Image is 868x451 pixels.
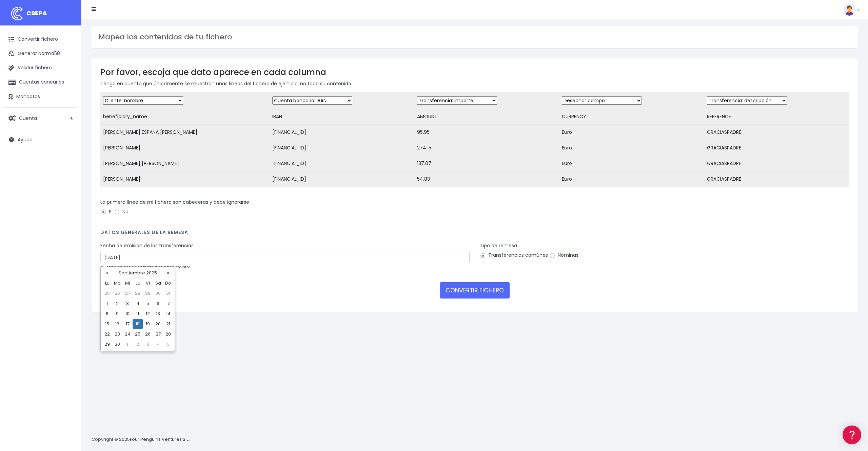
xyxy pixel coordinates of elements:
[7,58,129,68] a: Información general
[114,208,129,215] label: No
[112,278,122,288] th: Ma
[549,252,578,259] label: Nóminas
[7,107,129,118] a: Videotutoriales
[130,436,189,443] a: Four Penguins Ventures S.L.
[704,172,849,187] td: GRACIASPADRE
[112,299,122,309] td: 2
[122,319,133,329] td: 17
[122,288,133,299] td: 27
[414,140,559,156] td: 274.15
[163,288,173,299] td: 31
[3,132,78,147] a: Ayuda
[163,278,173,288] th: Do
[133,339,143,349] td: 2
[3,61,78,75] a: Validar fichero
[414,172,559,187] td: 54.83
[112,288,122,299] td: 26
[7,174,129,184] a: API
[163,309,173,319] td: 14
[100,172,270,187] td: [PERSON_NAME]
[133,319,143,329] td: 18
[153,288,163,299] td: 30
[112,309,122,319] td: 9
[440,282,510,299] button: CONVERTIR FICHERO
[102,319,112,329] td: 15
[153,329,163,339] td: 27
[559,140,704,156] td: Euro
[98,33,851,41] h3: Mapea los contenidos de tu fichero
[480,252,548,259] label: Transferencias comúnes
[153,319,163,329] td: 20
[112,319,122,329] td: 16
[7,135,129,141] div: Facturación
[3,47,78,61] a: Generar Norma58
[100,230,849,239] h4: Datos generales de la remesa
[143,299,153,309] td: 5
[559,172,704,187] td: Euro
[133,309,143,319] td: 11
[26,9,47,17] span: CSEPA
[102,288,112,299] td: 25
[3,75,78,89] a: Cuentas bancarias
[270,156,414,172] td: [FINANCIAL_ID]
[100,264,190,270] small: en caso de que no se incluya en cada registro
[102,329,112,339] td: 22
[143,288,153,299] td: 29
[143,329,153,339] td: 26
[100,125,270,140] td: [PERSON_NAME] ESPANA [PERSON_NAME]
[100,156,270,172] td: [PERSON_NAME] [PERSON_NAME]
[122,299,133,309] td: 3
[3,32,78,47] a: Convertir fichero
[133,329,143,339] td: 25
[270,140,414,156] td: [FINANCIAL_ID]
[100,109,270,125] td: beneficiary_name
[480,242,517,249] label: Tipo de remesa
[143,339,153,349] td: 3
[163,329,173,339] td: 28
[18,136,33,143] span: Ayuda
[100,199,249,206] label: La primera línea de mi fichero son cabeceras y debe ignorarse
[704,109,849,125] td: REFERENCE
[7,182,129,194] button: Contáctanos
[100,80,849,87] p: Tenga en cuenta que únicamente se muestran unas líneas del fichero de ejemplo, no todo su contenido.
[7,163,129,169] div: Programadores
[143,278,153,288] th: Vi
[559,109,704,125] td: CURRENCY
[122,309,133,319] td: 10
[102,299,112,309] td: 1
[3,111,78,125] a: Cuenta
[7,47,129,54] div: Información general
[122,329,133,339] td: 24
[7,96,129,107] a: Problemas habituales
[143,319,153,329] td: 19
[112,329,122,339] td: 23
[3,90,78,104] a: Mandatos
[270,109,414,125] td: IBAN
[163,339,173,349] td: 5
[100,67,849,77] h3: Por favor, escoja que dato aparece en cada columna
[102,268,112,278] th: «
[92,436,190,443] p: Copyright © 2025 .
[7,146,129,156] a: General
[704,156,849,172] td: GRACIASPADRE
[414,109,559,125] td: AMOUNT
[112,339,122,349] td: 30
[163,319,173,329] td: 21
[704,125,849,140] td: GRACIASPADRE
[163,268,173,278] th: »
[102,339,112,349] td: 29
[100,208,113,215] label: Si
[704,140,849,156] td: GRACIASPADRE
[843,3,855,16] img: profile
[8,5,25,22] img: logo
[100,242,194,249] label: Fecha de emisión de las transferencias
[112,268,163,278] th: Septiembre 2025
[163,299,173,309] td: 7
[133,278,143,288] th: Ju
[270,125,414,140] td: [FINANCIAL_ID]
[122,278,133,288] th: Mi
[414,156,559,172] td: 137.07
[270,172,414,187] td: [FINANCIAL_ID]
[414,125,559,140] td: 95.95
[559,125,704,140] td: Euro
